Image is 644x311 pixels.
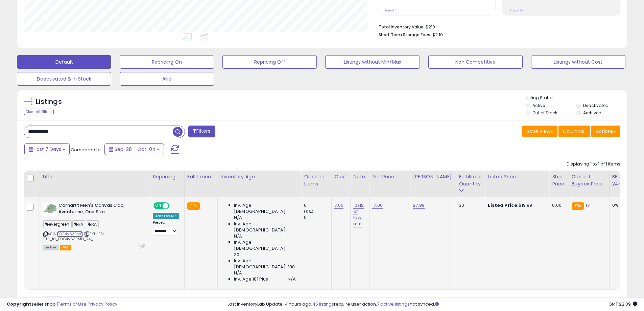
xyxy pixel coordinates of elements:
[104,143,164,155] button: Sep-28 - Oct-04
[304,209,313,214] small: (0%)
[583,103,609,108] label: Deactivated
[88,301,117,307] a: Privacy Policy
[459,173,482,187] div: Fulfillable Quantity
[609,301,637,307] span: 2025-10-12 22:09 GMT
[385,8,395,13] small: Prev: 0
[43,202,57,216] img: 31VIVGKP-vL._SL40_.jpg
[234,202,296,215] span: Inv. Age [DEMOGRAPHIC_DATA]:
[120,72,214,86] button: Allie
[234,239,296,251] span: Inv. Age [DEMOGRAPHIC_DATA]:
[71,147,102,153] span: Compared to:
[312,301,334,307] a: 46 listings
[42,173,147,180] div: Title
[379,24,425,30] b: Total Inventory Value:
[488,202,544,208] div: $19.99
[567,161,620,168] div: Displaying 1 to 1 of 1 items
[532,110,557,116] label: Out of Stock
[522,126,557,137] button: Save View
[558,126,590,137] button: Columns
[60,245,71,250] span: FBA
[586,202,590,208] span: 17
[234,276,269,282] span: Inv. Age 181 Plus:
[379,22,615,30] li: $210
[120,55,214,69] button: Repricing On
[187,173,215,180] div: Fulfillment
[413,173,453,180] div: [PERSON_NAME]
[43,220,72,228] span: evergreen
[234,270,242,276] span: N/A
[612,173,637,187] div: BB Share 24h.
[234,252,239,258] span: 30
[353,202,364,227] a: 10/12 ar low min
[526,95,627,101] p: Listing States:
[57,231,83,237] a: B0C4V63PMD
[24,143,70,155] button: Last 7 Days
[188,126,215,137] button: Filters
[228,301,637,308] div: Last InventoryLab Update: 4 hours ago, require user action, not synced.
[58,301,87,307] a: Terms of Use
[304,173,329,187] div: Ordered Items
[153,220,179,236] div: Preset:
[459,202,480,208] div: 30
[234,221,296,233] span: Inv. Age [DEMOGRAPHIC_DATA]:
[17,55,111,69] button: Default
[583,110,601,116] label: Archived
[153,173,182,180] div: Repricing
[432,31,443,38] span: $2.10
[552,202,563,208] div: 0.00
[187,202,200,210] small: FBA
[288,276,296,282] span: N/A
[7,301,117,308] div: seller snap | |
[43,245,59,250] span: All listings currently available for purchase on Amazon
[168,203,179,209] span: OFF
[234,233,242,239] span: N/A
[115,146,156,153] span: Sep-28 - Oct-04
[379,32,431,38] b: Short Term Storage Fees:
[154,203,163,209] span: ON
[353,173,366,180] div: Note
[36,97,62,107] h5: Listings
[372,173,407,180] div: Min Price
[334,173,348,180] div: Cost
[488,202,519,208] b: Listed Price:
[572,173,606,187] div: Current Buybox Price
[72,220,85,228] span: RA
[563,128,584,135] span: Columns
[372,202,383,209] a: 17.00
[234,258,296,270] span: Inv. Age [DEMOGRAPHIC_DATA]-180:
[591,126,620,137] button: Actions
[43,231,105,241] span: | SKU: EA-STP_10_B0C4V63PMD_24_
[222,55,317,69] button: Repricing Off
[612,202,635,208] div: 0%
[234,215,242,221] span: N/A
[488,173,546,180] div: Listed Price
[334,202,343,209] a: 7.00
[153,213,179,219] div: Amazon AI *
[552,173,566,187] div: Ship Price
[325,55,420,69] button: Listings without Min/Max
[377,301,410,307] a: 7 active listings
[58,202,141,217] b: Carhartt Men's Canvas Cap, Aventurine, One Size
[531,55,625,69] button: Listings without Cost
[304,202,331,208] div: 0
[220,173,298,180] div: Inventory Age
[510,8,523,13] small: Prev: N/A
[43,202,145,249] div: ASIN:
[17,72,111,86] button: Deactivated & In Stock
[532,103,545,108] label: Active
[34,146,61,153] span: Last 7 Days
[24,109,54,115] div: Clear All Filters
[572,202,584,210] small: FBA
[7,301,31,307] strong: Copyright
[413,202,425,209] a: 27.99
[428,55,523,69] button: Non Competitive
[304,215,331,221] div: 0
[86,220,99,228] span: RA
